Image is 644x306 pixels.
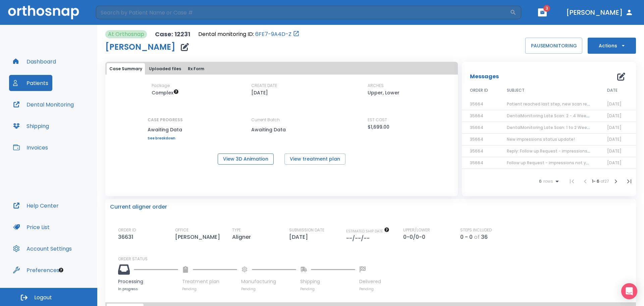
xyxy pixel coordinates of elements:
p: Pending [241,287,296,292]
span: Logout [34,294,52,301]
p: 0 - 0 [460,233,473,241]
span: [DATE] [607,148,622,154]
button: Rx Form [185,63,207,75]
span: 35664 [470,113,483,119]
div: Open patient in dental monitoring portal [198,30,300,38]
span: DentalMonitoring Late Scan: 1 to 2 Weeks Notification [507,125,617,130]
span: [DATE] [607,125,622,130]
button: Account Settings [9,241,76,257]
p: Pending [182,287,237,292]
button: Help Center [9,198,63,214]
p: Awaiting Data [251,126,312,134]
p: Case: 12231 [155,30,190,38]
button: Preferences [9,262,63,278]
p: CASE PROGRESS [148,117,183,123]
p: STEPS INCLUDED [460,227,492,233]
button: Invoices [9,139,52,156]
p: In progress [118,287,178,292]
p: UPPER/LOWER [403,227,430,233]
span: Follow up Request - impressions not yet received [507,160,609,166]
p: Pending [359,287,381,292]
p: At Orthosnap [108,30,144,38]
button: Price List [9,219,54,235]
span: [DATE] [607,160,622,166]
p: ORDER ID [118,227,136,233]
div: Tooltip anchor [58,267,64,273]
span: Up to 50 Steps (100 aligners) [152,89,179,96]
p: [DATE] [251,89,268,97]
span: DentalMonitoring Late Scan: 2 - 4 Weeks Notification [507,113,616,119]
span: New impressions status update! [507,136,575,142]
p: $1,699.00 [368,123,389,131]
button: View 3D Animation [218,154,274,165]
button: Case Summary [107,63,145,75]
input: Search by Patient Name or Case # [96,6,510,19]
p: Aligner [232,233,254,241]
span: of 27 [600,178,609,184]
button: Uploaded files [146,63,184,75]
a: 6FE7-9A4D-Z [255,30,291,38]
p: EST COST [368,117,387,123]
span: 6 [539,179,542,184]
span: 3 [543,5,550,12]
p: Current Batch [251,117,312,123]
p: Delivered [359,278,381,285]
span: Reply: Follow up Request - impressions not yet received [507,148,623,154]
span: Patient reached last step, new scan required! [507,101,601,107]
button: Shipping [9,118,53,134]
p: CREATE DATE [251,83,277,89]
button: Actions [588,38,636,54]
p: 36 [481,233,488,241]
p: --/--/-- [346,234,372,243]
p: Pending [300,287,355,292]
span: 35664 [470,148,483,154]
p: ARCHES [368,83,384,89]
span: rows [542,179,553,184]
p: 36631 [118,233,136,241]
p: Manufacturing [241,278,296,285]
p: Dental monitoring ID: [198,30,254,38]
p: Messages [470,73,499,81]
p: SUBMISSION DATE [289,227,324,233]
span: [DATE] [607,113,622,119]
span: 35664 [470,160,483,166]
button: Patients [9,75,52,91]
p: Upper, Lower [368,89,399,97]
p: Treatment plan [182,278,237,285]
p: Awaiting Data [148,126,183,134]
p: of [474,233,480,241]
span: 35664 [470,101,483,107]
span: The date will be available after approving treatment plan [346,229,389,234]
p: Package [152,83,170,89]
button: Dental Monitoring [9,96,78,113]
span: 1 - 6 [592,178,600,184]
a: See breakdown [148,136,183,140]
span: [DATE] [607,136,622,142]
span: 35664 [470,136,483,142]
p: Shipping [300,278,355,285]
span: [DATE] [607,101,622,107]
button: Dashboard [9,53,60,70]
p: Processing [118,278,178,285]
span: 35664 [470,125,483,130]
span: SUBJECT [507,87,525,93]
button: [PERSON_NAME] [563,6,636,18]
button: PAUSEMONITORING [525,38,582,54]
p: [DATE] [289,233,311,241]
span: DATE [607,87,618,93]
p: TYPE [232,227,241,233]
h1: [PERSON_NAME] [105,43,175,51]
div: tabs [107,63,457,75]
p: OFFICE [175,227,189,233]
p: Current aligner order [110,203,167,211]
img: Orthosnap [8,5,79,19]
